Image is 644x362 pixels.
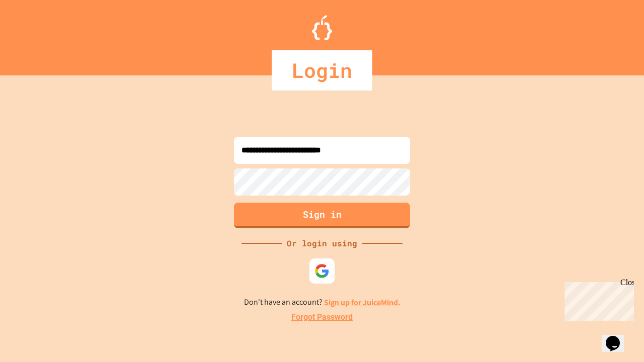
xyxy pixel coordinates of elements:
iframe: chat widget [560,278,634,321]
div: Or login using [282,237,362,249]
a: Forgot Password [291,311,353,323]
img: Logo.svg [312,15,332,40]
p: Don't have an account? [244,296,400,309]
div: Chat with us now!Close [4,4,69,64]
iframe: chat widget [602,322,634,352]
img: google-icon.svg [314,263,330,279]
div: Login [272,50,372,90]
a: Sign up for JuiceMind. [324,297,400,308]
button: Sign in [234,203,410,228]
